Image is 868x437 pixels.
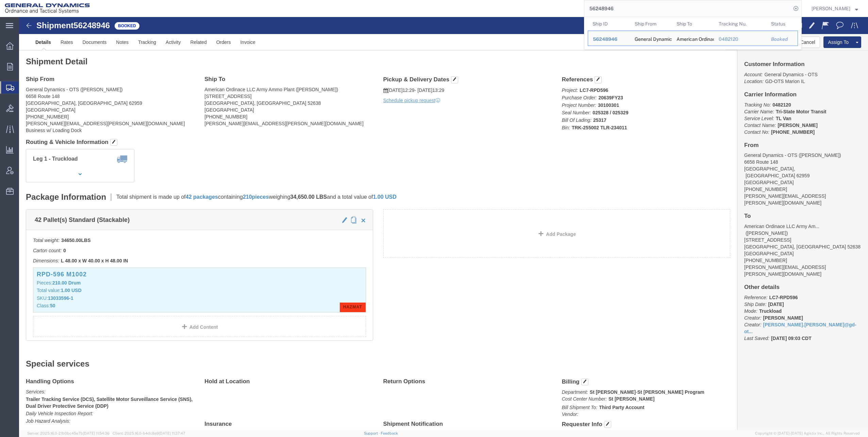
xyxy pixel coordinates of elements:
div: General Dynamics - OTS [635,31,667,46]
span: 56248946 [593,36,617,42]
a: Feedback [381,431,398,435]
div: 0482120 [719,36,762,43]
th: Ship To [672,17,714,31]
a: Support [364,431,381,435]
div: American Ordinace LLC Army Ammo Plant [677,31,709,46]
span: Server: 2025.16.0-21b0bc45e7b [27,431,110,435]
span: [DATE] 11:54:36 [83,431,110,435]
th: Ship ID [588,17,630,31]
th: Status [766,17,798,31]
img: logo [5,3,90,14]
span: Client: 2025.16.0-b4dc8a9 [113,431,185,435]
th: Tracking Nu. [714,17,767,31]
div: 56248946 [593,36,625,43]
input: Search for shipment number, reference number [584,0,791,17]
span: [DATE] 11:37:47 [159,431,185,435]
iframe: FS Legacy Container [19,17,868,430]
div: Booked [771,36,793,43]
span: Copyright © [DATE]-[DATE] Agistix Inc., All Rights Reserved [755,431,860,436]
button: [PERSON_NAME] [811,4,858,13]
th: Ship From [630,17,672,31]
span: Timothy Kilraine [812,5,850,12]
table: Search Results [588,17,801,49]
